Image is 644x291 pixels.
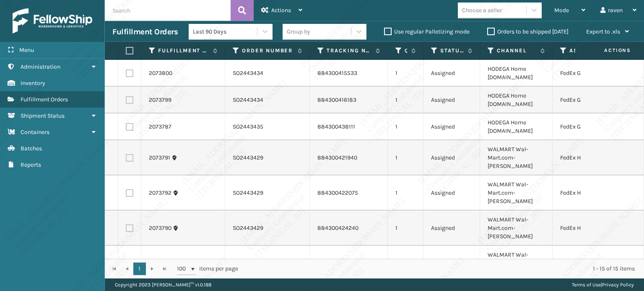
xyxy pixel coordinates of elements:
td: Assigned [423,113,480,140]
a: 884300421940 [317,154,357,161]
span: Batches [21,145,42,152]
td: SO2443435 [225,113,310,140]
span: Fulfillment Orders [21,96,68,103]
p: Copyright 2023 [PERSON_NAME]™ v 1.0.188 [115,278,211,291]
a: 2073791 [149,154,170,162]
label: Order Number [242,47,293,54]
span: Actions [271,7,291,14]
td: Assigned [423,60,480,87]
label: Status [440,47,464,54]
td: Assigned [423,211,480,246]
td: WALMART Wal-Mart.com-[PERSON_NAME] [480,246,553,281]
a: Terms of Use [572,282,601,288]
label: Orders to be shipped [DATE] [487,28,569,35]
span: Inventory [21,80,45,87]
td: SO2443434 [225,60,310,87]
label: Quantity [405,47,407,54]
a: 884300422075 [317,189,358,196]
td: HODEGA Home [DOMAIN_NAME] [480,60,553,87]
td: Assigned [423,175,480,211]
td: 1 [388,246,423,281]
a: 2073799 [149,96,171,104]
td: 1 [388,87,423,113]
td: 1 [388,113,423,140]
a: 884300438111 [317,123,355,130]
td: Assigned [423,87,480,113]
a: 2073790 [149,224,171,232]
td: FedEx Ground [553,113,633,140]
td: 1 [388,140,423,175]
td: WALMART Wal-Mart.com-[PERSON_NAME] [480,175,553,211]
td: FedEx Home Delivery [553,211,633,246]
span: items per page [177,263,238,275]
div: 1 - 15 of 15 items [250,265,635,273]
span: Actions [578,44,636,57]
td: SO2443434 [225,87,310,113]
td: Assigned [423,140,480,175]
img: logo [13,8,92,33]
label: Channel [497,47,536,54]
td: FedEx Ground [553,60,633,87]
td: HODEGA Home [DOMAIN_NAME] [480,87,553,113]
a: 884300416183 [317,96,356,103]
td: WALMART Wal-Mart.com-[PERSON_NAME] [480,211,553,246]
div: Choose a seller [462,6,502,15]
td: SO2443429 [225,175,310,211]
td: FedEx Home Delivery [553,175,633,211]
td: 1 [388,60,423,87]
td: Assigned [423,246,480,281]
span: Containers [21,129,49,136]
span: Menu [19,46,34,54]
label: Use regular Palletizing mode [384,28,470,35]
label: Assigned Carrier Service [569,47,616,54]
td: SO2443429 [225,246,310,281]
a: 2073792 [149,189,171,197]
a: 2073787 [149,123,171,131]
td: HODEGA Home [DOMAIN_NAME] [480,113,553,140]
span: Shipment Status [21,112,65,119]
td: 1 [388,175,423,211]
div: Group by [287,27,310,36]
span: 100 [177,265,190,273]
td: FedEx Ground [553,87,633,113]
label: Tracking Number [327,47,371,54]
div: | [572,278,634,291]
td: SO2443429 [225,140,310,175]
a: 2073800 [149,69,172,77]
td: WALMART Wal-Mart.com-[PERSON_NAME] [480,140,553,175]
td: SO2443429 [225,211,310,246]
span: Reports [21,161,41,168]
a: Privacy Policy [602,282,634,288]
span: Mode [554,7,569,14]
a: 884300424240 [317,224,358,232]
a: 1 [133,263,146,275]
a: 884300415533 [317,70,357,77]
td: FedEx Home Delivery [553,246,633,281]
span: Administration [21,63,60,70]
td: FedEx Home Delivery [553,140,633,175]
div: Last 90 Days [193,27,258,36]
td: 1 [388,211,423,246]
label: Fulfillment Order Id [158,47,209,54]
h3: Fulfillment Orders [112,27,178,37]
span: Export to .xls [586,28,620,35]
